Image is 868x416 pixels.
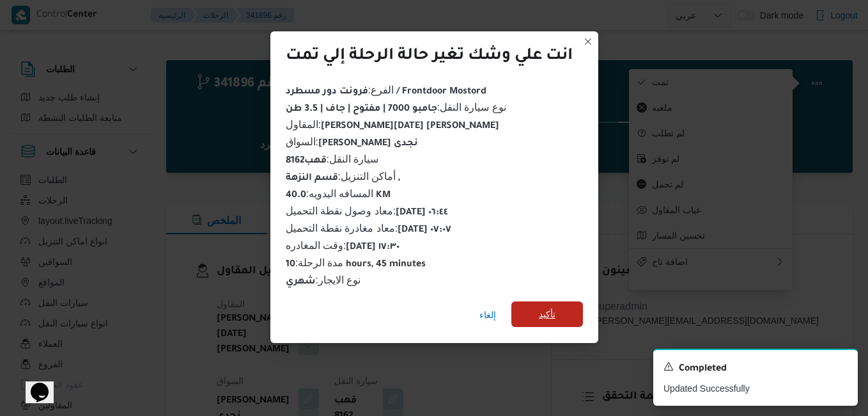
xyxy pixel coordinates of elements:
[286,171,401,182] span: أماكن التنزيل :
[286,156,327,166] b: قهب8162
[286,119,499,130] span: المقاول :
[286,188,391,199] span: المسافه اليدويه :
[286,87,486,97] b: فرونت دور مسطرد / Frontdoor Mostord
[286,102,506,113] span: نوع سيارة النقل :
[286,275,361,285] span: نوع الايجار :
[346,243,399,253] b: [DATE] ١٧:٣٠
[286,240,400,251] span: وقت المغادره :
[580,34,596,49] button: Closes this modal window
[286,47,573,67] div: انت علي وشك تغير حالة الرحلة إلي تمت
[321,122,499,132] b: [PERSON_NAME][DATE] [PERSON_NAME]
[479,307,496,323] span: إلغاء
[286,223,452,234] span: معاد مغادرة نقطة التحميل :
[286,277,316,287] b: شهري
[286,205,449,216] span: معاد وصول نقطة التحميل :
[539,307,555,322] span: تأكيد
[286,154,379,164] span: سيارة النقل :
[663,382,848,396] p: Updated Successfully
[396,208,448,218] b: [DATE] ٠٦:٤٤
[286,173,401,184] b: قسم النزهة ,
[398,225,451,236] b: [DATE] ٠٧:٠٧
[663,360,848,377] div: Notification
[318,139,418,149] b: [PERSON_NAME] نجدى
[679,362,727,377] span: Completed
[13,365,54,403] iframe: chat widget
[286,191,391,201] b: 40.0 KM
[474,302,501,328] button: إلغاء
[286,260,426,270] b: 10 hours, 45 minutes
[511,301,583,327] button: تأكيد
[286,136,418,147] span: السواق :
[286,84,486,95] span: الفرع :
[286,104,437,115] b: جامبو 7000 | مفتوح | جاف | 3.5 طن
[286,257,426,268] span: مدة الرحلة :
